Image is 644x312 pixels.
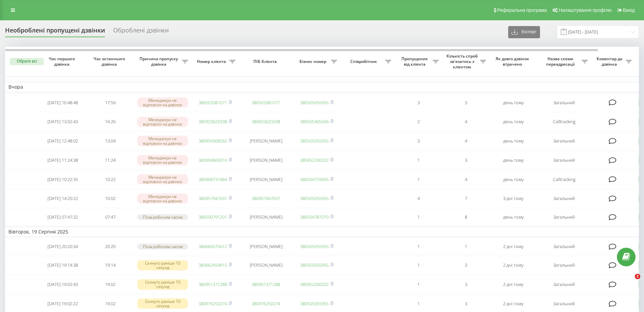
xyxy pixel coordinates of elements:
[239,256,293,274] td: [PERSON_NAME]
[137,214,188,220] div: Поза робочим часом
[252,300,280,307] a: 380976250274
[199,99,227,106] a: 380503381071
[635,274,640,279] span: 2
[537,151,591,169] td: Загальний
[137,155,188,165] div: Менеджери не відповіли на дзвінок
[395,256,442,274] td: 1
[442,151,490,169] td: 3
[137,260,188,270] div: Скинуто раніше 10 секунд
[300,214,329,220] a: 380504787070
[537,94,591,112] td: Загальний
[497,7,547,13] span: Реферальна програма
[490,209,537,225] td: день тому
[300,176,329,182] a: 380504729005
[495,56,532,67] span: Як довго дзвінок втрачено
[490,94,537,112] td: день тому
[300,157,329,163] a: 380952260202
[395,132,442,150] td: 3
[5,27,105,37] div: Необроблені пропущені дзвінки
[537,113,591,131] td: Calltracking
[39,171,86,188] td: [DATE] 10:22:35
[537,209,591,225] td: Загальний
[86,113,134,131] td: 16:26
[395,238,442,255] td: 1
[490,190,537,208] td: 3 дні тому
[39,132,86,150] td: [DATE] 12:48:02
[442,94,490,112] td: 3
[442,275,490,293] td: 3
[239,209,293,225] td: [PERSON_NAME]
[137,298,188,309] div: Скинуто раніше 10 секунд
[537,171,591,188] td: Calltracking
[490,256,537,274] td: 2 дні тому
[137,279,188,289] div: Скинуто раніше 10 секунд
[137,117,188,127] div: Менеджери не відповіли на дзвінок
[39,190,86,208] td: [DATE] 14:20:22
[300,99,329,106] a: 380505055955
[540,56,582,67] span: Назва схеми переадресації
[86,256,134,274] td: 19:14
[490,275,537,293] td: 2 дні тому
[245,59,287,64] span: ПІБ Клієнта
[490,151,537,169] td: день тому
[199,243,227,249] a: 380669375612
[44,56,81,67] span: Час першого дзвінка
[300,262,329,268] a: 380505055955
[442,209,490,225] td: 8
[490,132,537,150] td: день тому
[199,300,227,307] a: 380976250274
[395,94,442,112] td: 3
[39,151,86,169] td: [DATE] 11:24:38
[239,171,293,188] td: [PERSON_NAME]
[39,238,86,255] td: [DATE] 20:20:34
[239,238,293,255] td: [PERSON_NAME]
[86,209,134,225] td: 07:47
[195,59,229,64] span: Номер клієнта
[137,174,188,184] div: Менеджери не відповіли на дзвінок
[239,151,293,169] td: [PERSON_NAME]
[442,238,490,255] td: 1
[252,99,280,106] a: 380503381071
[39,209,86,225] td: [DATE] 07:47:32
[442,190,490,208] td: 7
[137,194,188,204] div: Менеджери не відповіли на дзвінок
[296,59,331,64] span: Бізнес номер
[86,190,134,208] td: 10:02
[86,94,134,112] td: 17:59
[300,300,329,307] a: 380505055955
[199,138,227,144] a: 380959368262
[39,256,86,274] td: [DATE] 19:14:38
[395,275,442,293] td: 1
[137,97,188,108] div: Менеджери не відповіли на дзвінок
[39,94,86,112] td: [DATE] 10:48:48
[490,238,537,255] td: 2 дні тому
[595,56,626,67] span: Коментар до дзвінка
[86,171,134,188] td: 10:22
[239,132,293,150] td: [PERSON_NAME]
[86,151,134,169] td: 11:24
[39,113,86,131] td: [DATE] 13:02:43
[442,113,490,131] td: 4
[395,171,442,188] td: 1
[537,132,591,150] td: Загальний
[395,113,442,131] td: 2
[395,190,442,208] td: 4
[137,244,188,249] div: Поза робочим часом
[300,118,329,125] a: 380505405436
[199,176,227,182] a: 380968731684
[442,256,490,274] td: 3
[300,138,329,144] a: 380505055955
[199,214,227,220] a: 380500791201
[623,7,635,13] span: Вихід
[537,190,591,208] td: Загальний
[199,262,227,268] a: 380662659615
[39,275,86,293] td: [DATE] 19:02:43
[86,132,134,150] td: 13:04
[395,151,442,169] td: 1
[300,195,329,201] a: 380505055955
[445,53,480,69] span: Кількість спроб зв'язатись з клієнтом
[252,118,280,125] a: 380923623338
[300,281,329,287] a: 380952260202
[137,136,188,146] div: Менеджери не відповіли на дзвінок
[252,281,280,287] a: 380951371288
